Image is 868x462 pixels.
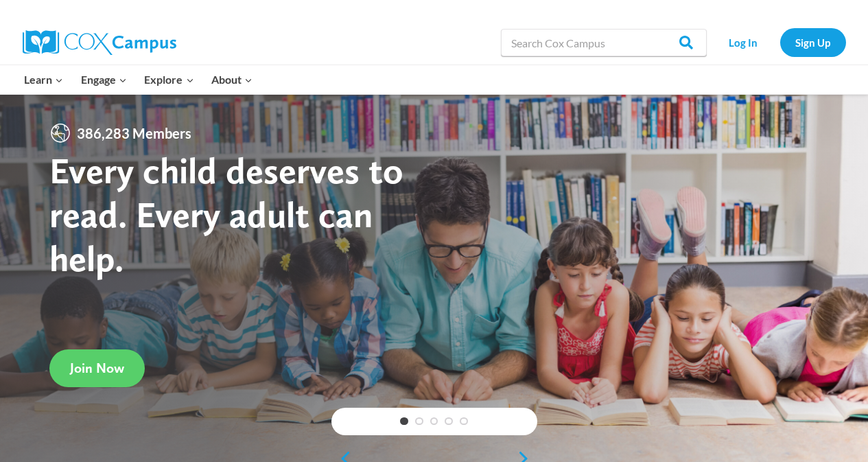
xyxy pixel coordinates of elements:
[49,148,403,279] strong: Every child deserves to read. Every adult can help.
[400,417,408,426] a: 1
[211,71,253,89] span: About
[445,417,453,426] a: 4
[714,28,846,56] nav: Secondary Navigation
[70,360,124,376] span: Join Now
[460,417,468,426] a: 5
[49,349,145,387] a: Join Now
[501,29,707,56] input: Search Cox Campus
[780,28,846,56] a: Sign Up
[71,122,197,144] span: 386,283 Members
[23,30,176,55] img: Cox Campus
[16,65,261,94] nav: Primary Navigation
[714,28,773,56] a: Log In
[144,71,193,89] span: Explore
[24,71,63,89] span: Learn
[415,417,423,426] a: 2
[430,417,438,426] a: 3
[81,71,127,89] span: Engage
